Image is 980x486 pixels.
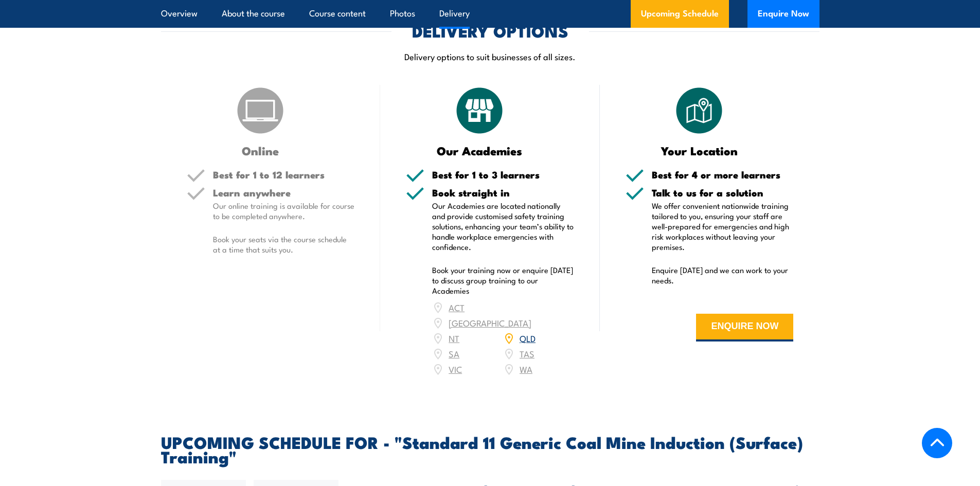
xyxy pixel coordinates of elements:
h5: Book straight in [432,188,574,197]
h3: Online [187,145,334,156]
h3: Our Academies [406,145,554,156]
h3: Your Location [626,145,773,156]
h2: DELIVERY OPTIONS [412,23,568,38]
h5: Talk to us for a solution [652,188,794,197]
p: Delivery options to suit businesses of all sizes. [161,50,819,62]
p: We offer convenient nationwide training tailored to you, ensuring your staff are well-prepared fo... [652,201,794,252]
a: QLD [520,332,536,344]
p: Enquire [DATE] and we can work to your needs. [652,265,794,285]
h2: UPCOMING SCHEDULE FOR - "Standard 11 Generic Coal Mine Induction (Surface) Training" [161,435,819,463]
button: ENQUIRE NOW [696,314,793,341]
h5: Best for 1 to 12 learners [213,170,355,179]
h5: Best for 1 to 3 learners [432,170,574,179]
p: Our Academies are located nationally and provide customised safety training solutions, enhancing ... [432,201,574,252]
h5: Learn anywhere [213,188,355,197]
p: Our online training is available for course to be completed anywhere. [213,201,355,221]
p: Book your seats via the course schedule at a time that suits you. [213,234,355,255]
h5: Best for 4 or more learners [652,170,794,179]
p: Book your training now or enquire [DATE] to discuss group training to our Academies [432,265,574,296]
